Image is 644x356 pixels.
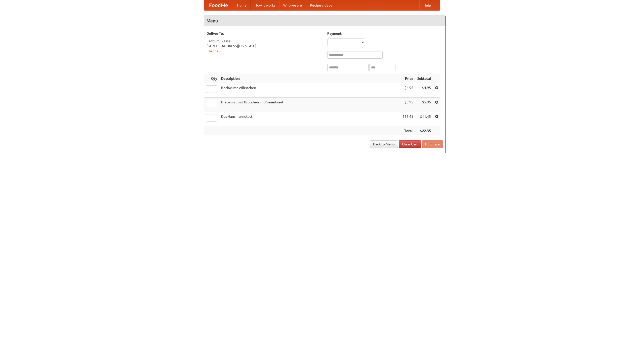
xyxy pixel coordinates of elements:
[422,140,443,148] button: Purchase
[219,112,400,126] td: Das Hausmannskost
[415,98,433,112] td: $5.95
[207,31,322,36] h5: Deliver To:
[204,74,219,83] th: Qty
[207,38,322,44] div: Eadburg Glasse
[204,0,233,10] a: FoodMe
[400,112,415,126] td: $11.45
[233,0,251,10] a: Home
[415,126,433,136] th: $22.35
[415,74,433,83] th: Subtotal
[370,140,398,148] a: Back to Menu
[400,74,415,83] th: Price
[219,98,400,112] td: Bratwurst mit Brötchen und Sauerkraut
[399,140,421,148] a: Clear Cart
[306,0,336,10] a: Recipe videos
[279,0,306,10] a: Who we are
[251,0,279,10] a: How it works
[219,83,400,98] td: Bockwurst Würstchen
[400,126,415,136] th: Total:
[207,44,322,49] div: [STREET_ADDRESS][US_STATE]
[419,0,435,10] a: Help
[204,16,446,26] h4: Menu
[327,31,443,36] h5: Payment:
[400,98,415,112] td: $5.95
[219,74,400,83] th: Description
[207,49,219,53] a: Change
[415,83,433,98] td: $4.95
[415,112,433,126] td: $11.45
[400,83,415,98] td: $4.95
